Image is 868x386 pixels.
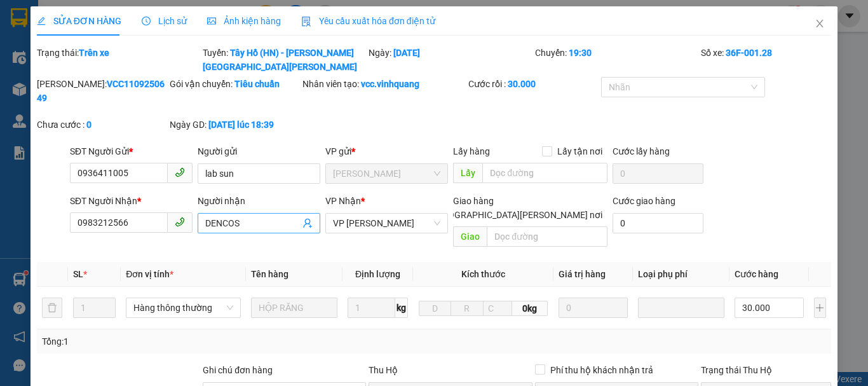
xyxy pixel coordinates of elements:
div: Tổng: 1 [42,334,336,348]
div: Cước rồi : [468,77,599,91]
b: Tiêu chuẩn [234,79,280,89]
b: vcc.vinhquang [361,79,419,89]
input: Cước giao hàng [613,213,703,233]
span: Kích thước [461,269,505,279]
b: Tây Hồ (HN) - [PERSON_NAME][GEOGRAPHIC_DATA][PERSON_NAME] [203,48,357,72]
div: [PERSON_NAME]: [37,77,167,105]
button: delete [42,298,62,318]
span: Lấy hàng [453,146,490,156]
span: Cước hàng [735,269,778,279]
div: SĐT Người Gửi [70,144,193,158]
span: Giao [453,226,487,247]
label: Cước lấy hàng [613,146,670,156]
input: C [483,301,512,316]
div: Số xe: [700,46,832,74]
span: Lịch sử [142,16,187,26]
input: VD: Bàn, Ghế [251,298,337,318]
span: user-add [302,218,313,228]
input: Cước lấy hàng [613,163,703,184]
input: Dọc đường [487,226,607,247]
span: close [815,18,825,29]
div: Người nhận [198,194,320,208]
input: D [419,301,451,316]
div: Chưa cước : [37,118,167,132]
span: Định lượng [355,269,400,279]
div: Trạng thái: [36,46,201,74]
span: Yêu cầu xuất hóa đơn điện tử [301,16,435,26]
button: Close [802,6,837,42]
span: kg [395,298,408,318]
label: Ghi chú đơn hàng [203,365,273,375]
span: Giao hàng [453,196,494,206]
span: [GEOGRAPHIC_DATA][PERSON_NAME] nơi [429,208,607,222]
span: 0kg [512,301,548,316]
span: Đơn vị tính [126,269,173,279]
div: VP gửi [325,144,448,158]
b: 30.000 [508,79,536,89]
b: 0 [86,120,92,130]
span: VP LÊ HỒNG PHONG [333,214,440,233]
button: plus [814,298,826,318]
span: VP Nhận [325,196,361,206]
span: VP Võ Chí Công [333,164,440,183]
div: Người gửi [198,144,320,158]
input: R [451,301,483,316]
span: Phí thu hộ khách nhận trả [545,363,658,377]
span: phone [175,217,185,227]
b: [DATE] [393,48,420,58]
div: SĐT Người Nhận [70,194,193,208]
div: Ngày: [367,46,533,74]
b: 19:30 [569,48,592,58]
span: edit [37,17,46,25]
input: Dọc đường [482,163,607,183]
span: picture [207,17,216,25]
div: Trạng thái Thu Hộ [701,363,831,377]
span: Giá trị hàng [559,269,606,279]
div: Nhân viên tạo: [302,77,466,91]
div: Tuyến: [201,46,367,74]
span: phone [175,167,185,177]
th: Loại phụ phí [633,262,729,287]
span: Hàng thông thường [133,298,233,317]
img: icon [301,17,311,27]
span: Thu Hộ [369,365,398,375]
b: 36F-001.28 [726,48,772,58]
span: SL [73,269,83,279]
div: Gói vận chuyển: [170,77,300,91]
span: Lấy tận nơi [552,144,607,158]
b: [DATE] lúc 18:39 [208,120,274,130]
span: Ảnh kiện hàng [207,16,281,26]
b: Trên xe [79,48,109,58]
input: 0 [559,298,628,318]
label: Cước giao hàng [613,196,675,206]
span: clock-circle [142,17,151,25]
span: Lấy [453,163,482,183]
span: Tên hàng [251,269,288,279]
span: SỬA ĐƠN HÀNG [37,16,121,26]
div: Ngày GD: [170,118,300,132]
div: Chuyến: [534,46,700,74]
